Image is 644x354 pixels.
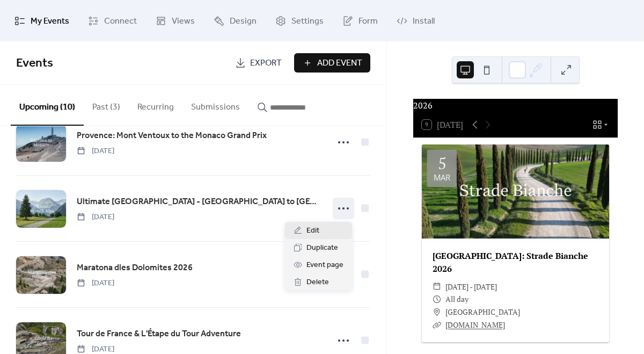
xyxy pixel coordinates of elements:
span: Settings [291,13,324,30]
div: 2026 [413,99,618,112]
span: Design [230,13,257,30]
a: Design [206,4,265,37]
span: [GEOGRAPHIC_DATA] [445,306,520,319]
span: Event page [306,259,343,272]
span: Duplicate [306,242,338,255]
a: Form [334,4,386,37]
div: Mar [434,174,450,182]
a: My Events [6,4,77,37]
span: Install [413,13,435,30]
a: [DOMAIN_NAME] [445,320,505,330]
span: Edit [306,225,319,237]
span: Connect [104,13,137,30]
button: Past (3) [84,85,129,125]
span: Ultimate [GEOGRAPHIC_DATA] - [GEOGRAPHIC_DATA] to [GEOGRAPHIC_DATA] [77,196,322,208]
span: [DATE] [77,278,114,289]
a: [GEOGRAPHIC_DATA]: Strade Bianche 2026 [433,250,588,274]
a: Install [389,4,443,37]
button: Add Event [294,53,370,73]
span: Form [358,13,378,30]
a: Connect [80,4,145,37]
div: ​ [433,306,441,319]
span: [DATE] [77,146,114,157]
a: Settings [267,4,332,37]
span: Delete [306,276,329,289]
span: Add Event [317,57,362,70]
div: ​ [433,293,441,306]
a: Views [148,4,203,37]
span: Export [250,57,282,70]
span: Provence: Mont Ventoux to the Monaco Grand Prix [77,129,267,142]
span: Events [16,52,53,75]
div: 5 [438,155,447,171]
span: [DATE] [77,212,114,223]
button: Recurring [129,85,182,125]
span: All day [445,293,469,306]
a: Ultimate [GEOGRAPHIC_DATA] - [GEOGRAPHIC_DATA] to [GEOGRAPHIC_DATA] [77,195,322,209]
span: My Events [31,13,69,30]
a: Maratona dles Dolomites 2026 [77,261,193,275]
span: Views [172,13,195,30]
button: Upcoming (10) [11,85,84,126]
div: ​ [433,280,441,293]
span: Maratona dles Dolomites 2026 [77,262,193,274]
button: Submissions [182,85,248,125]
div: ​ [433,319,441,331]
span: [DATE] - [DATE] [445,280,497,293]
a: Provence: Mont Ventoux to the Monaco Grand Prix [77,129,267,143]
a: Tour de France & L'Étape du Tour Adventure [77,327,241,341]
span: Tour de France & L'Étape du Tour Adventure [77,328,241,341]
a: Export [227,53,290,73]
